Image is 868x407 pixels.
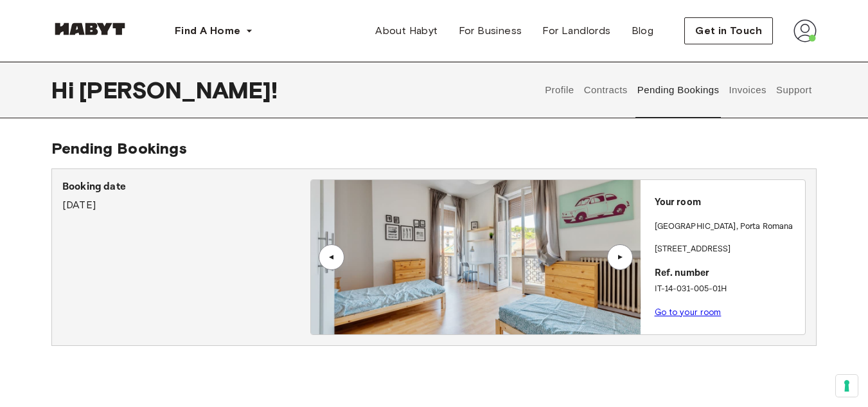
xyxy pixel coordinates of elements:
[582,62,629,118] button: Contracts
[311,180,641,334] img: Image of the room
[62,179,310,195] p: Booking date
[793,19,817,42] img: avatar
[544,62,576,118] button: Profile
[655,221,793,233] p: [GEOGRAPHIC_DATA] , Porta Romana
[621,18,664,44] a: Blog
[635,62,721,118] button: Pending Bookings
[655,266,800,281] p: Ref. number
[62,179,310,213] div: [DATE]
[655,195,800,210] p: Your room
[79,77,278,104] span: [PERSON_NAME] !
[540,62,817,118] div: user profile tabs
[836,375,858,397] button: Your consent preferences for tracking technologies
[532,18,621,44] a: For Landlords
[655,307,722,317] a: Go to your room
[655,243,800,256] p: [STREET_ADDRESS]
[684,17,773,44] button: Get in Touch
[51,139,187,158] span: Pending Bookings
[459,23,522,39] span: For Business
[542,23,610,39] span: For Landlords
[614,253,626,261] div: ▲
[695,23,762,39] span: Get in Touch
[727,62,768,118] button: Invoices
[375,23,438,39] span: About Habyt
[175,23,240,39] span: Find A Home
[655,283,800,296] p: IT-14-031-005-01H
[51,23,128,35] img: Habyt
[774,62,813,118] button: Support
[365,18,448,44] a: About Habyt
[448,18,533,44] a: For Business
[325,253,338,261] div: ▲
[632,23,654,39] span: Blog
[51,77,79,104] span: Hi
[164,18,263,44] button: Find A Home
